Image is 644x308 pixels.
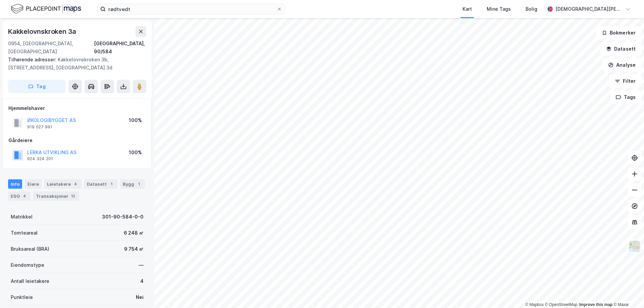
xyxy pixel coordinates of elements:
[27,124,52,130] div: 919 027 991
[8,56,141,72] div: Kakkelovnskroken 3b, [STREET_ADDRESS], [GEOGRAPHIC_DATA] 3d
[124,229,144,237] div: 6 248 ㎡
[129,116,142,124] div: 100%
[610,276,644,308] iframe: Chat Widget
[27,156,53,162] div: 924 324 201
[120,179,145,189] div: Bygg
[8,40,94,56] div: 0954, [GEOGRAPHIC_DATA], [GEOGRAPHIC_DATA]
[11,245,49,253] div: Bruksareal (BRA)
[106,4,277,14] input: Søk på adresse, matrikkel, gårdeiere, leietakere eller personer
[84,179,117,189] div: Datasett
[129,148,142,157] div: 100%
[579,302,612,307] a: Improve this map
[600,42,641,56] button: Datasett
[602,58,641,72] button: Analyse
[8,80,66,93] button: Tag
[628,240,641,253] img: Z
[21,193,28,199] div: 4
[108,181,115,187] div: 1
[8,179,22,189] div: Info
[487,5,511,13] div: Mine Tags
[70,193,76,199] div: 12
[8,136,146,144] div: Gårdeiere
[25,179,42,189] div: Eiere
[44,179,82,189] div: Leietakere
[11,277,49,285] div: Antall leietakere
[8,57,58,62] span: Tilhørende adresser:
[124,245,144,253] div: 9 754 ㎡
[596,26,641,40] button: Bokmerker
[11,229,38,237] div: Tomteareal
[545,302,578,307] a: OpenStreetMap
[8,26,77,37] div: Kakkelovnskroken 3a
[8,191,31,201] div: ESG
[140,277,144,285] div: 4
[136,181,142,187] div: 1
[11,213,33,221] div: Matrikkel
[11,261,44,269] div: Eiendomstype
[33,191,79,201] div: Transaksjoner
[525,302,544,307] a: Mapbox
[72,181,79,187] div: 4
[555,5,623,13] div: [DEMOGRAPHIC_DATA][PERSON_NAME]
[139,261,144,269] div: —
[102,213,144,221] div: 301-90-584-0-0
[8,104,146,112] div: Hjemmelshaver
[526,5,537,13] div: Bolig
[94,40,146,56] div: [GEOGRAPHIC_DATA], 90/584
[136,293,144,301] div: Nei
[463,5,472,13] div: Kart
[610,90,641,104] button: Tags
[11,293,33,301] div: Punktleie
[11,3,81,15] img: logo.f888ab2527a4732fd821a326f86c7f29.svg
[609,74,641,88] button: Filter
